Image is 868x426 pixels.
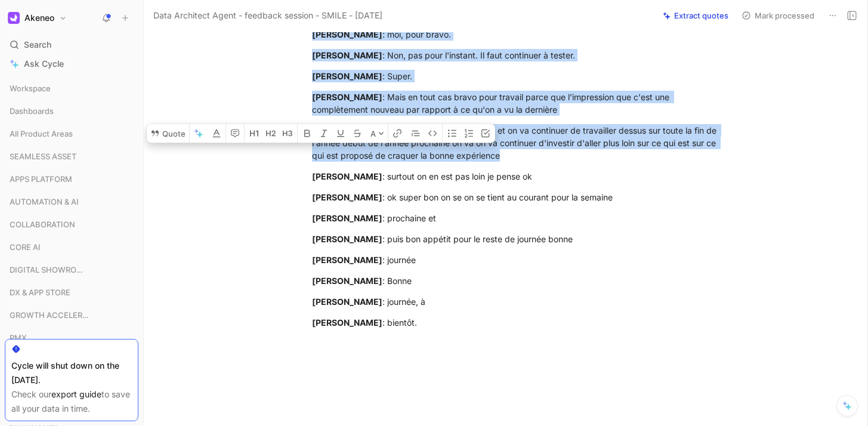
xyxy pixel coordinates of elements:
mark: [PERSON_NAME] [312,192,382,202]
div: GROWTH ACCELERATION [5,306,138,328]
div: : puis bon appétit pour le reste de journée bonne [312,233,725,245]
div: DIGITAL SHOWROOM [5,261,138,282]
div: COLLABORATION [5,215,138,233]
mark: [PERSON_NAME] [312,297,382,307]
div: CORE AI [5,238,138,256]
img: Akeneo [8,12,20,24]
div: SEAMLESS ASSET [5,147,138,165]
div: All Product Areas [5,125,138,146]
mark: [PERSON_NAME] [312,171,382,181]
div: Workspace [5,79,138,97]
div: PMX [5,329,138,350]
mark: [PERSON_NAME] [312,213,382,223]
div: Dashboards [5,102,138,124]
span: SEAMLESS ASSET [10,150,76,162]
span: AUTOMATION & AI [10,196,79,208]
span: All Product Areas [10,128,73,140]
div: : Mais en tout cas bravo pour travail parce que l'impression que c'est une complètement nouveau p... [312,91,725,116]
span: Ask Cycle [24,57,64,71]
div: All Product Areas [5,125,138,143]
div: Search [5,36,138,54]
mark: [PERSON_NAME] [312,92,382,102]
div: : Super. [312,70,725,82]
mark: [PERSON_NAME] [312,255,382,265]
h1: Akeneo [24,13,54,23]
div: Check our to save all your data in time. [11,387,132,416]
span: CORE AI [10,241,41,253]
div: Dashboards [5,102,138,120]
span: Workspace [10,82,51,94]
div: : moi, pour bravo. [312,28,725,41]
span: GROWTH ACCELERATION [10,309,92,321]
button: Extract quotes [657,7,734,24]
span: Data Architect Agent - feedback session - SMILE - [DATE] [153,8,382,23]
div: : surtout on en est pas loin je pense ok [312,170,725,183]
span: DX & APP STORE [10,286,70,298]
div: SEAMLESS ASSET [5,147,138,169]
div: APPS PLATFORM [5,170,138,192]
div: COLLABORATION [5,215,138,237]
mark: [PERSON_NAME] [312,71,382,81]
mark: [PERSON_NAME] [312,317,382,328]
span: DIGITAL SHOWROOM [10,264,89,276]
div: APPS PLATFORM [5,170,138,188]
button: Mark processed [736,7,820,24]
button: A [367,124,388,143]
div: : fois quoi. Ok bon bah super et on va continuer de travailler dessus sur toute la fin de l'année... [312,124,725,162]
div: : bientôt. [312,316,725,329]
div: DX & APP STORE [5,283,138,305]
div: DX & APP STORE [5,283,138,301]
span: Dashboards [10,105,54,117]
div: : journée, à [312,295,725,308]
div: AUTOMATION & AI [5,193,138,211]
a: export guide [51,389,101,399]
span: COLLABORATION [10,218,75,230]
div: PMX [5,329,138,347]
div: : Non, pas pour l'instant. Il faut continuer à tester. [312,49,725,61]
div: : journée [312,254,725,266]
span: APPS PLATFORM [10,173,72,185]
div: AUTOMATION & AI [5,193,138,214]
button: AkeneoAkeneo [5,10,70,26]
mark: [PERSON_NAME] [312,276,382,286]
div: Cycle will shut down on the [DATE]. [11,359,132,387]
div: GROWTH ACCELERATION [5,306,138,324]
mark: [PERSON_NAME] [312,29,382,39]
div: DIGITAL SHOWROOM [5,261,138,279]
span: Search [24,38,51,52]
mark: [PERSON_NAME] [312,234,382,244]
div: : ok super bon on se on se tient au courant pour la semaine [312,191,725,203]
div: : Bonne [312,274,725,287]
div: CORE AI [5,238,138,260]
button: Quote [147,124,189,143]
span: PMX [10,332,27,344]
a: Ask Cycle [5,55,138,73]
div: : prochaine et [312,212,725,224]
mark: [PERSON_NAME] [312,50,382,60]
